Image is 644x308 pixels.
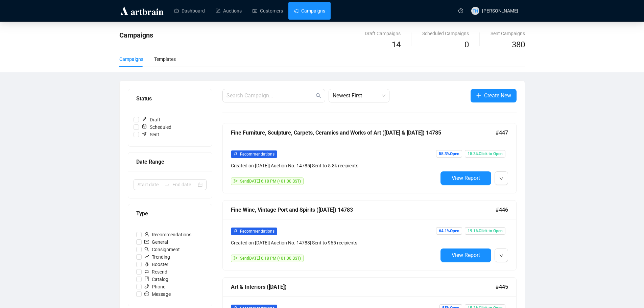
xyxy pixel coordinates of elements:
div: Created on [DATE] | Auction No. 14783 | Sent to 965 recipients [231,239,438,246]
div: Art & Interiors ([DATE]) [231,283,496,291]
span: search [316,93,321,98]
span: rise [144,254,149,259]
span: Recommendations [240,229,275,234]
a: Customers [253,2,283,20]
span: user [144,232,149,237]
a: Campaigns [294,2,325,20]
div: Draft Campaigns [365,30,401,37]
span: Sent [DATE] 6:18 PM (+01:00 BST) [240,179,301,184]
div: Campaigns [119,55,143,63]
span: retweet [144,269,149,274]
span: Scheduled [139,123,174,131]
span: Trending [142,253,173,261]
a: Auctions [216,2,242,20]
span: Catalog [142,276,171,283]
button: Create New [471,89,517,102]
div: Templates [154,55,176,63]
span: phone [144,284,149,289]
span: 15.3% Click to Open [465,150,505,158]
span: Recommendations [142,231,194,238]
span: 19.1% Click to Open [465,227,505,235]
div: Status [136,94,204,103]
span: down [499,176,503,181]
img: logo [119,5,165,16]
span: message [144,291,149,296]
span: plus [476,93,481,98]
span: #446 [496,206,508,214]
span: 380 [512,40,525,49]
span: #445 [496,283,508,291]
span: View Report [452,252,480,258]
span: send [234,179,238,183]
span: send [234,256,238,260]
span: 14 [392,40,401,49]
div: Type [136,209,204,218]
span: General [142,238,171,246]
span: 0 [464,40,469,49]
span: Consignment [142,246,183,253]
a: Fine Wine, Vintage Port and Spirits ([DATE]) 14783#446userRecommendationsCreated on [DATE]| Aucti... [222,200,517,270]
span: swap-right [164,182,170,187]
div: Created on [DATE] | Auction No. 14785 | Sent to 5.8k recipients [231,162,438,169]
span: search [144,247,149,252]
span: View Report [452,175,480,181]
span: Draft [139,116,163,123]
input: Start date [138,181,162,188]
a: Dashboard [174,2,205,20]
span: Create New [484,91,511,100]
span: FN [472,7,478,14]
span: #447 [496,128,508,137]
span: Sent [DATE] 6:18 PM (+01:00 BST) [240,256,301,261]
div: Fine Wine, Vintage Port and Spirits ([DATE]) 14783 [231,206,496,214]
input: End date [172,181,196,188]
span: user [234,152,238,156]
span: Message [142,290,173,298]
div: Scheduled Campaigns [422,30,469,37]
div: Date Range [136,158,204,166]
span: Resend [142,268,170,276]
span: rocket [144,262,149,266]
span: user [234,229,238,233]
span: [PERSON_NAME] [482,8,518,14]
span: down [499,254,503,258]
span: Sent [139,131,162,138]
span: mail [144,239,149,244]
span: to [164,182,170,187]
span: Booster [142,261,171,268]
span: Recommendations [240,152,275,157]
span: question-circle [458,8,463,13]
span: 64.1% Open [436,227,462,235]
span: Newest First [333,89,385,102]
button: View Report [440,248,491,262]
span: book [144,277,149,281]
input: Search Campaign... [226,92,314,100]
span: 55.3% Open [436,150,462,158]
a: Fine Furniture, Sculpture, Carpets, Ceramics and Works of Art ([DATE] & [DATE]) 14785#447userReco... [222,123,517,193]
div: Sent Campaigns [491,30,525,37]
span: Campaigns [119,31,153,39]
span: Phone [142,283,168,290]
button: View Report [440,171,491,185]
div: Fine Furniture, Sculpture, Carpets, Ceramics and Works of Art ([DATE] & [DATE]) 14785 [231,128,496,137]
